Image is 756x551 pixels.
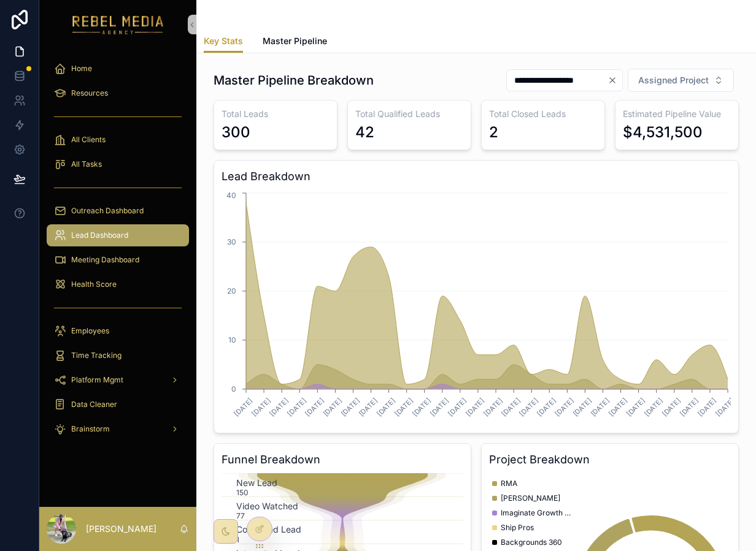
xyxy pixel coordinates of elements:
[71,159,102,169] span: All Tasks
[322,396,344,418] text: [DATE]
[47,273,189,295] a: Health Score
[286,396,308,418] text: [DATE]
[464,396,486,418] text: [DATE]
[638,74,709,86] span: Assigned Project
[660,396,682,418] text: [DATE]
[71,375,123,385] span: Platform Mgmt
[71,351,121,360] span: Time Tracking
[71,88,108,98] span: Resources
[222,168,731,185] h3: Lead Breakdown
[47,224,189,246] a: Lead Dashboard
[222,451,463,468] h3: Funnel Breakdown
[250,396,272,418] text: [DATE]
[47,153,189,175] a: All Tasks
[226,191,236,200] tspan: 40
[501,493,560,503] span: [PERSON_NAME]
[47,393,189,416] a: Data Cleaner
[47,200,189,222] a: Outreach Dashboard
[71,326,109,336] span: Employees
[236,511,245,520] text: 77
[47,249,189,271] a: Meeting Dashboard
[642,396,665,418] text: [DATE]
[489,123,498,142] div: 2
[47,320,189,342] a: Employees
[263,35,327,47] span: Master Pipeline
[204,35,243,47] span: Key Stats
[263,30,327,55] a: Master Pipeline
[222,123,250,142] div: 300
[355,123,374,142] div: 42
[536,396,558,418] text: [DATE]
[623,123,703,142] div: $4,531,500
[71,255,139,265] span: Meeting Dashboard
[214,72,374,89] h1: Master Pipeline Breakdown
[47,369,189,391] a: Platform Mgmt
[236,488,249,497] text: 150
[589,396,611,418] text: [DATE]
[86,523,156,535] p: [PERSON_NAME]
[227,286,236,295] tspan: 20
[39,49,196,456] div: scrollable content
[47,129,189,151] a: All Clients
[607,75,622,85] button: Clear
[47,418,189,440] a: Brainstorm
[71,424,110,434] span: Brainstorm
[236,501,298,511] text: Video Watched
[71,400,117,409] span: Data Cleaner
[236,477,277,488] text: New Lead
[236,535,239,544] text: 1
[625,396,647,418] text: [DATE]
[375,396,397,418] text: [DATE]
[71,279,117,289] span: Health Score
[489,108,597,120] h3: Total Closed Leads
[71,206,144,216] span: Outreach Dashboard
[714,396,736,418] text: [DATE]
[231,384,236,393] tspan: 0
[628,69,734,92] button: Select Button
[553,396,576,418] text: [DATE]
[623,108,731,120] h3: Estimated Pipeline Value
[72,15,164,34] img: App logo
[518,396,540,418] text: [DATE]
[222,108,330,120] h3: Total Leads
[428,396,450,418] text: [DATE]
[222,190,731,425] div: chart
[393,396,415,418] text: [DATE]
[47,344,189,367] a: Time Tracking
[501,479,517,488] span: RMA
[501,508,574,518] span: Imaginate Growth Agency
[204,30,243,53] a: Key Stats
[482,396,504,418] text: [DATE]
[227,237,236,246] tspan: 30
[47,58,189,80] a: Home
[696,396,718,418] text: [DATE]
[446,396,468,418] text: [DATE]
[607,396,629,418] text: [DATE]
[71,135,106,145] span: All Clients
[339,396,361,418] text: [DATE]
[411,396,433,418] text: [DATE]
[499,396,522,418] text: [DATE]
[228,335,236,344] tspan: 10
[678,396,700,418] text: [DATE]
[232,396,254,418] text: [DATE]
[47,82,189,104] a: Resources
[268,396,290,418] text: [DATE]
[501,523,534,533] span: Ship Pros
[357,396,379,418] text: [DATE]
[355,108,463,120] h3: Total Qualified Leads
[304,396,326,418] text: [DATE]
[71,64,92,74] span: Home
[489,451,731,468] h3: Project Breakdown
[571,396,593,418] text: [DATE]
[71,230,128,240] span: Lead Dashboard
[501,538,562,547] span: Backgrounds 360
